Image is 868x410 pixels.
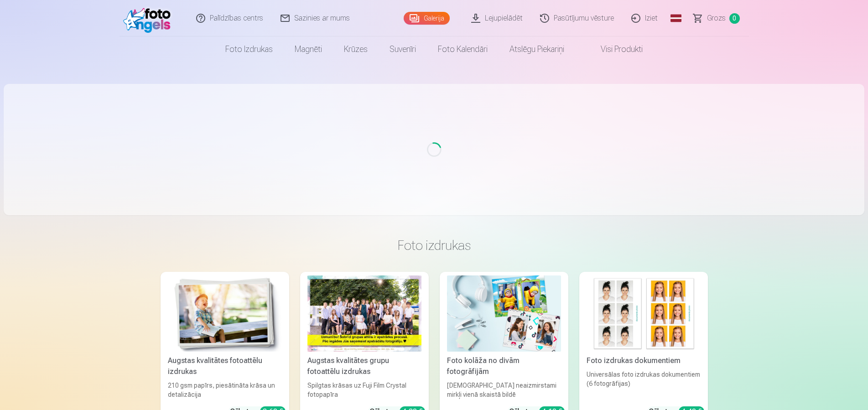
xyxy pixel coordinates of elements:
div: Augstas kvalitātes fotoattēlu izdrukas [164,355,286,377]
a: Atslēgu piekariņi [499,36,575,62]
a: Magnēti [284,36,333,62]
img: Foto kolāža no divām fotogrāfijām [447,275,561,352]
a: Foto izdrukas [214,36,284,62]
div: Foto kolāža no divām fotogrāfijām [443,355,565,377]
img: Augstas kvalitātes fotoattēlu izdrukas [168,275,282,352]
a: Foto kalendāri [427,36,499,62]
div: Foto izdrukas dokumentiem [583,355,704,366]
div: Universālas foto izdrukas dokumentiem (6 fotogrāfijas) [583,370,704,399]
a: Visi produkti [575,36,654,62]
span: 0 [729,13,740,24]
img: /fa1 [123,4,176,33]
img: Foto izdrukas dokumentiem [587,275,701,352]
a: Galerija [404,12,450,25]
div: 210 gsm papīrs, piesātināta krāsa un detalizācija [164,381,286,399]
span: Grozs [707,13,726,24]
div: Augstas kvalitātes grupu fotoattēlu izdrukas [304,355,425,377]
div: Spilgtas krāsas uz Fuji Film Crystal fotopapīra [304,381,425,399]
a: Suvenīri [379,36,427,62]
a: Krūzes [333,36,379,62]
h3: Foto izdrukas [168,237,701,254]
div: [DEMOGRAPHIC_DATA] neaizmirstami mirkļi vienā skaistā bildē [443,381,565,399]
